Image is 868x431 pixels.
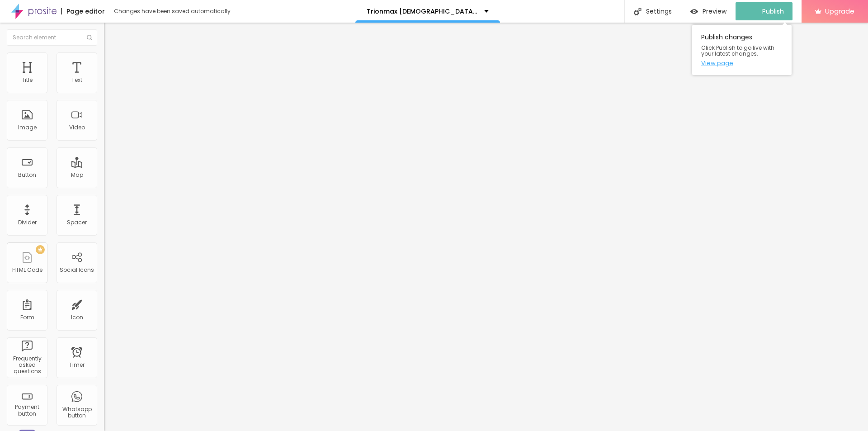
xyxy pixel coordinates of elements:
[104,23,868,431] iframe: Editor
[59,406,94,419] div: Whatsapp button
[825,7,854,15] span: Upgrade
[71,172,83,178] div: Map
[634,8,642,15] img: Icone
[701,45,783,57] span: Click Publish to go live with your latest changes.
[71,314,83,321] div: Icon
[701,60,783,66] a: View page
[71,77,82,83] div: Text
[69,362,85,368] div: Timer
[61,8,105,14] div: Page editor
[762,8,784,15] span: Publish
[692,25,792,75] div: Publish changes
[9,404,45,417] div: Payment button
[67,219,87,226] div: Spacer
[22,77,33,83] div: Title
[681,2,736,20] button: Preview
[18,219,37,226] div: Divider
[736,2,793,20] button: Publish
[87,35,92,40] img: Icone
[114,9,231,14] div: Changes have been saved automatically
[69,124,85,131] div: Video
[367,8,477,14] p: Trionmax [DEMOGRAPHIC_DATA][MEDICAL_DATA] Reviews 2025
[60,267,94,273] div: Social Icons
[690,8,698,15] img: view-1.svg
[7,29,97,46] input: Search element
[9,355,45,375] div: Frequently asked questions
[12,267,42,273] div: HTML Code
[18,124,37,131] div: Image
[703,8,726,15] span: Preview
[20,314,34,321] div: Form
[18,172,36,178] div: Button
